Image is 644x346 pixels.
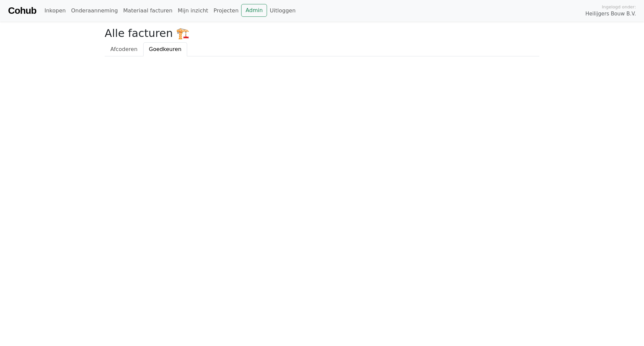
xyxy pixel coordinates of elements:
[241,4,267,17] a: Admin
[585,10,636,18] span: Heilijgers Bouw B.V.
[120,4,175,17] a: Materiaal facturen
[175,4,211,17] a: Mijn inzicht
[602,4,636,10] span: Ingelogd onder:
[267,4,298,17] a: Uitloggen
[68,4,120,17] a: Onderaanneming
[149,46,181,52] span: Goedkeuren
[105,27,539,40] h2: Alle facturen 🏗️
[110,46,138,52] span: Afcoderen
[211,4,241,17] a: Projecten
[8,3,36,19] a: Cohub
[105,42,143,56] a: Afcoderen
[42,4,68,17] a: Inkopen
[143,42,187,56] a: Goedkeuren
